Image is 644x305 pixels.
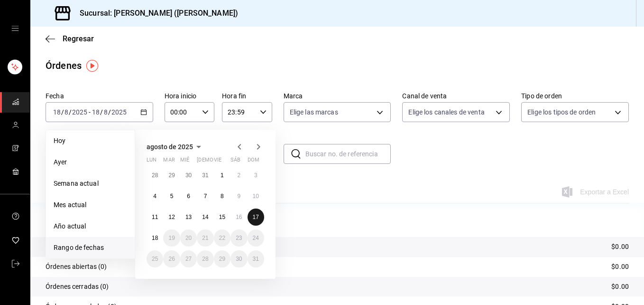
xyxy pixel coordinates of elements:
abbr: 30 de agosto de 2025 [236,256,242,262]
button: 24 de agosto de 2025 [248,229,264,247]
button: 29 de julio de 2025 [163,167,180,184]
label: Tipo de orden [521,93,629,99]
span: Elige las marcas [290,107,338,117]
button: 13 de agosto de 2025 [180,209,197,226]
input: -- [103,108,108,116]
abbr: 8 de agosto de 2025 [221,193,224,200]
button: 19 de agosto de 2025 [163,229,180,247]
abbr: lunes [147,157,156,167]
label: Hora fin [222,93,272,99]
abbr: 6 de agosto de 2025 [187,193,190,200]
button: 28 de agosto de 2025 [197,250,213,267]
abbr: 25 de agosto de 2025 [152,256,158,262]
button: 3 de agosto de 2025 [248,167,264,184]
abbr: 28 de agosto de 2025 [202,256,208,262]
abbr: 13 de agosto de 2025 [185,214,192,220]
span: agosto de 2025 [147,143,193,151]
abbr: 1 de agosto de 2025 [221,172,224,179]
abbr: 16 de agosto de 2025 [236,214,242,220]
button: 30 de agosto de 2025 [230,250,247,267]
abbr: 31 de agosto de 2025 [253,256,259,262]
abbr: 24 de agosto de 2025 [253,235,259,241]
button: 17 de agosto de 2025 [248,209,264,226]
span: / [61,108,64,116]
div: Órdenes [46,58,82,73]
button: 22 de agosto de 2025 [214,229,230,247]
abbr: 15 de agosto de 2025 [219,214,225,220]
button: 27 de agosto de 2025 [180,250,197,267]
p: Resumen [46,214,629,226]
button: 5 de agosto de 2025 [163,188,180,205]
button: 2 de agosto de 2025 [230,167,247,184]
button: 1 de agosto de 2025 [214,167,230,184]
button: 10 de agosto de 2025 [248,188,264,205]
button: 21 de agosto de 2025 [197,229,213,247]
button: 8 de agosto de 2025 [214,188,230,205]
abbr: 17 de agosto de 2025 [253,214,259,220]
button: 11 de agosto de 2025 [147,209,163,226]
button: 25 de agosto de 2025 [147,250,163,267]
abbr: 9 de agosto de 2025 [237,193,240,200]
p: Órdenes abiertas (0) [46,262,107,272]
button: agosto de 2025 [147,141,204,152]
label: Canal de venta [402,93,510,99]
abbr: 18 de agosto de 2025 [152,235,158,241]
span: Regresar [63,34,94,43]
abbr: 19 de agosto de 2025 [168,235,175,241]
input: -- [53,108,61,116]
span: Semana actual [54,179,127,189]
p: $0.00 [611,282,629,292]
span: Hoy [54,136,127,146]
button: 6 de agosto de 2025 [180,188,197,205]
button: 26 de agosto de 2025 [163,250,180,267]
abbr: sábado [230,157,240,167]
abbr: 27 de agosto de 2025 [185,256,192,262]
abbr: miércoles [180,157,189,167]
abbr: 14 de agosto de 2025 [202,214,208,220]
button: 23 de agosto de 2025 [230,229,247,247]
input: ---- [72,108,88,116]
abbr: jueves [197,157,253,167]
button: 31 de julio de 2025 [197,167,213,184]
abbr: 2 de agosto de 2025 [237,172,240,179]
span: / [100,108,103,116]
abbr: 10 de agosto de 2025 [253,193,259,200]
p: $0.00 [611,242,629,252]
abbr: 29 de julio de 2025 [168,172,175,179]
abbr: martes [163,157,175,167]
abbr: 4 de agosto de 2025 [153,193,156,200]
span: Mes actual [54,200,127,210]
abbr: 30 de julio de 2025 [185,172,192,179]
button: 16 de agosto de 2025 [230,209,247,226]
span: / [69,108,72,116]
button: 12 de agosto de 2025 [163,209,180,226]
button: 7 de agosto de 2025 [197,188,213,205]
button: 9 de agosto de 2025 [230,188,247,205]
button: open drawer [11,25,19,32]
abbr: 5 de agosto de 2025 [170,193,174,200]
button: 4 de agosto de 2025 [147,188,163,205]
span: Ayer [54,157,127,167]
button: 14 de agosto de 2025 [197,209,213,226]
abbr: 22 de agosto de 2025 [219,235,225,241]
abbr: 20 de agosto de 2025 [185,235,192,241]
h3: Sucursal: [PERSON_NAME] ([PERSON_NAME]) [72,8,238,19]
input: -- [64,108,69,116]
abbr: 23 de agosto de 2025 [236,235,242,241]
button: 31 de agosto de 2025 [248,250,264,267]
button: 18 de agosto de 2025 [147,229,163,247]
img: Tooltip marker [86,60,98,72]
button: 28 de julio de 2025 [147,167,163,184]
p: $0.00 [611,262,629,272]
button: 29 de agosto de 2025 [214,250,230,267]
abbr: 12 de agosto de 2025 [168,214,175,220]
span: - [89,108,91,116]
button: 15 de agosto de 2025 [214,209,230,226]
p: Órdenes cerradas (0) [46,282,109,292]
abbr: viernes [214,157,221,167]
span: Año actual [54,221,127,231]
label: Hora inicio [165,93,214,99]
span: / [108,108,111,116]
abbr: domingo [248,157,259,167]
